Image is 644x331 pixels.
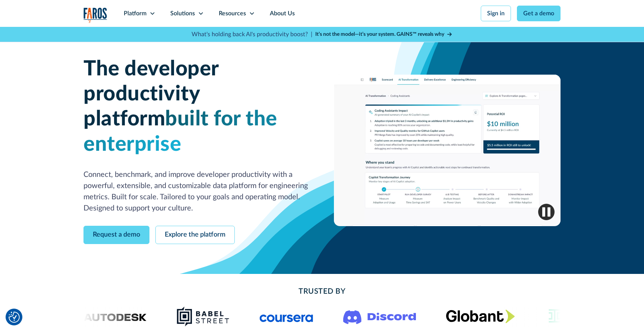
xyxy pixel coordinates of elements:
a: It’s not the model—it’s your system. GAINS™ reveals why [315,31,452,38]
img: Logo of the communication platform Discord. [343,309,416,324]
a: Sign in [481,6,511,21]
h2: Trusted By [143,286,501,297]
h1: The developer productivity platform [83,57,310,157]
img: Globant's logo [446,309,515,323]
img: Logo of the online learning platform Coursera. [260,310,313,322]
img: Revisit consent button [9,312,20,323]
button: Cookie Settings [9,312,20,323]
a: Explore the platform [155,226,235,244]
p: What's holding back AI's productivity boost? | [192,30,312,39]
img: Logo of the analytics and reporting company Faros. [83,7,107,23]
span: built for the enterprise [83,109,277,154]
div: Solutions [170,9,195,18]
div: Resources [219,9,246,18]
img: Babel Street logo png [176,306,230,327]
p: Connect, benchmark, and improve developer productivity with a powerful, extensible, and customiza... [83,169,310,214]
img: Logo of the design software company Autodesk. [69,311,146,321]
img: Pause video [538,204,555,220]
a: Get a demo [517,6,561,21]
a: home [83,7,107,23]
strong: It’s not the model—it’s your system. GAINS™ reveals why [315,32,444,37]
div: Platform [124,9,146,18]
a: Request a demo [83,226,149,244]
